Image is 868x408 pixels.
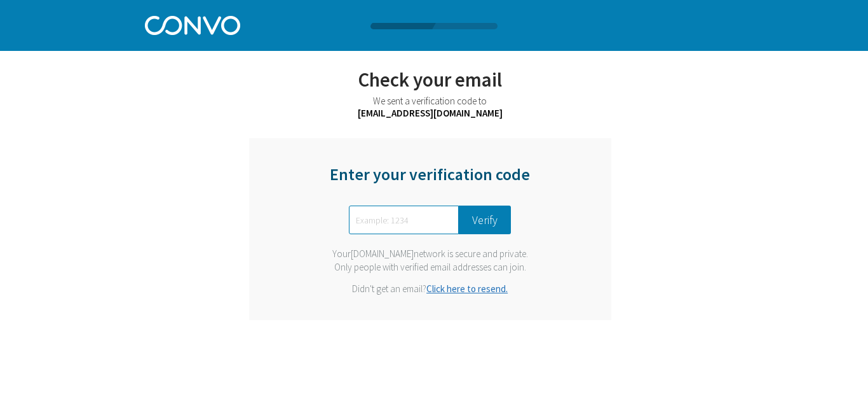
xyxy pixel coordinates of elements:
[349,206,459,234] input: Example: 1234
[459,206,511,234] button: Verify
[351,248,414,260] span: [DOMAIN_NAME]
[319,247,541,274] div: Your network is secure and private. Only people with verified email addresses can join.
[180,67,680,92] div: Check your email
[145,13,240,35] img: Convo Logo
[319,283,541,295] div: Didn't get an email?
[358,107,503,119] span: [EMAIL_ADDRESS][DOMAIN_NAME]
[319,164,541,197] div: Enter your verification code
[373,95,487,107] span: We sent a verification code to
[426,283,508,295] a: Click here to resend.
